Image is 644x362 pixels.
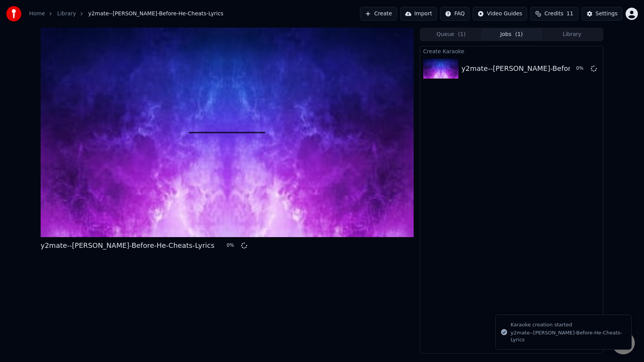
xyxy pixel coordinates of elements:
span: ( 1 ) [515,31,523,38]
div: Create Karaoke [420,46,603,56]
nav: breadcrumb [29,10,223,18]
div: y2mate--[PERSON_NAME]-Before-He-Cheats-Lyrics [41,240,214,251]
span: ( 1 ) [458,31,466,38]
button: Settings [582,7,623,21]
button: Video Guides [473,7,527,21]
button: Import [400,7,437,21]
span: y2mate--[PERSON_NAME]-Before-He-Cheats-Lyrics [88,10,223,18]
span: Credits [544,10,563,18]
div: Karaoke creation started [511,321,625,329]
img: youka [6,6,21,21]
button: Queue [421,29,481,40]
div: y2mate--[PERSON_NAME]-Before-He-Cheats-Lyrics [462,63,635,74]
button: FAQ [440,7,470,21]
button: Create [360,7,397,21]
button: Library [542,29,602,40]
div: Settings [596,10,618,18]
button: Jobs [481,29,542,40]
a: Library [57,10,76,18]
a: Home [29,10,45,18]
div: 0 % [227,242,238,249]
div: y2mate--[PERSON_NAME]-Before-He-Cheats-Lyrics [511,329,625,343]
span: 11 [567,10,573,18]
button: Credits11 [530,7,578,21]
div: 0 % [576,66,588,72]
